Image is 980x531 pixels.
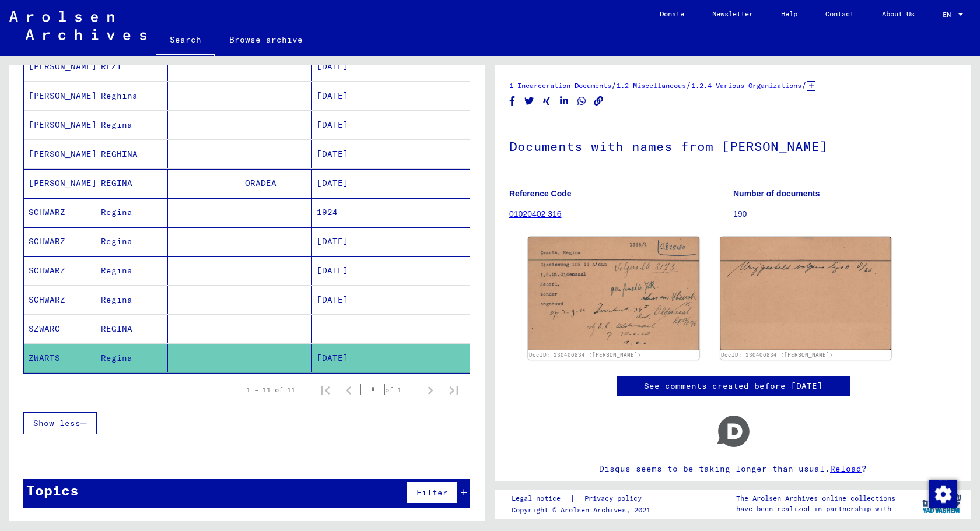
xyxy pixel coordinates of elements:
mat-cell: ORADEA [240,169,313,198]
mat-cell: SCHWARZ [24,286,96,314]
mat-cell: [DATE] [312,140,384,168]
h1: Documents with names from [PERSON_NAME] [509,119,957,171]
mat-cell: REGINA [96,315,169,343]
mat-cell: [PERSON_NAME] [24,82,96,110]
a: DocID: 130406834 ([PERSON_NAME]) [529,351,641,358]
a: Reload [830,463,862,474]
button: Show less [23,412,97,434]
img: 002.jpg [720,237,892,350]
button: Share on LinkedIn [558,94,570,108]
button: Copy link [593,94,605,108]
a: See comments created before [DATE] [644,380,822,392]
mat-cell: SZWARC [24,315,96,343]
div: Topics [26,480,79,501]
mat-cell: [DATE] [312,169,384,198]
span: / [611,80,617,90]
a: DocID: 130406834 ([PERSON_NAME]) [721,351,833,358]
mat-cell: [PERSON_NAME] [24,111,96,139]
mat-cell: [PERSON_NAME] [24,169,96,198]
span: EN [943,10,956,19]
mat-cell: [DATE] [312,52,384,81]
img: 001.jpg [528,237,699,350]
button: Filter [407,481,458,504]
mat-cell: ZWARTS [24,344,96,372]
mat-cell: SCHWARZ [24,227,96,256]
button: Previous page [337,378,360,402]
p: 190 [733,208,957,220]
button: Last page [442,378,466,402]
mat-cell: SCHWARZ [24,198,96,227]
a: 01020402 316 [509,209,562,219]
mat-cell: [DATE] [312,82,384,110]
mat-cell: REZI [96,52,169,81]
p: have been realized in partnership with [736,504,895,514]
mat-cell: SCHWARZ [24,256,96,285]
mat-cell: REGINA [96,169,169,198]
span: / [686,80,691,90]
mat-cell: [DATE] [312,227,384,256]
div: 1 – 11 of 11 [246,385,295,395]
button: First page [314,378,337,402]
span: Filter [416,487,448,498]
p: Copyright © Arolsen Archives, 2021 [512,505,656,515]
mat-cell: Regina [96,198,169,227]
img: Change consent [929,480,957,508]
mat-cell: Regina [96,111,169,139]
a: Legal notice [512,493,570,505]
mat-cell: [DATE] [312,111,384,139]
p: Disqus seems to be taking longer than usual. ? [509,463,957,475]
a: 1 Incarceration Documents [509,81,611,90]
div: Change consent [929,480,957,508]
button: Share on Twitter [523,94,535,108]
mat-cell: [PERSON_NAME] [24,52,96,81]
mat-cell: [DATE] [312,256,384,285]
a: 1.2.4 Various Organizations [691,81,801,90]
mat-cell: Regina [96,344,169,372]
b: Number of documents [733,189,820,198]
mat-cell: Regina [96,286,169,314]
mat-cell: [PERSON_NAME] [24,140,96,168]
button: Share on Facebook [506,94,519,108]
mat-cell: [DATE] [312,344,384,372]
img: Arolsen_neg.svg [9,11,146,40]
button: Share on Xing [541,94,553,108]
button: Share on WhatsApp [576,94,588,108]
div: | [512,493,656,505]
mat-cell: Regina [96,256,169,285]
div: of 1 [360,384,419,395]
mat-cell: Reghina [96,82,169,110]
p: The Arolsen Archives online collections [736,493,895,504]
button: Next page [419,378,442,402]
a: Privacy policy [575,493,656,505]
a: Search [156,26,215,56]
mat-cell: [DATE] [312,286,384,314]
span: Show less [33,418,80,428]
img: yv_logo.png [920,489,964,518]
a: Browse archive [215,26,317,54]
span: / [801,80,807,90]
mat-cell: REGHINA [96,140,169,168]
b: Reference Code [509,189,572,198]
mat-cell: Regina [96,227,169,256]
a: 1.2 Miscellaneous [617,81,686,90]
mat-cell: 1924 [312,198,384,227]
